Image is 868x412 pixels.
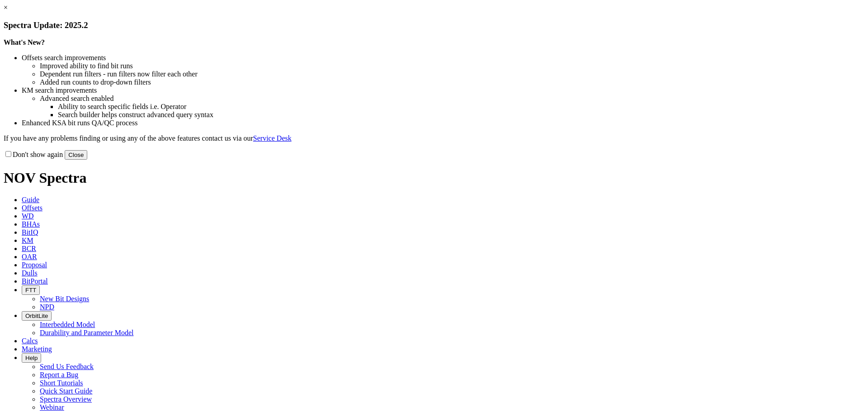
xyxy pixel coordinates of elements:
[22,196,39,204] a: Guide
[22,119,864,127] li: Enhanced KSA bit runs QA/QC process
[22,261,47,269] a: Proposal
[40,379,83,387] a: Short Tutorials
[22,54,864,62] li: Offsets search improvements
[253,134,292,142] a: Service Desk
[40,95,864,103] li: Advanced search enabled
[22,311,52,321] button: OrbitLite
[22,353,41,363] button: Help
[40,295,89,303] a: New Bit Designs
[40,387,92,395] a: Quick Start Guide
[22,337,38,345] a: Calcs
[25,355,38,361] span: Help
[40,303,54,311] a: NPD
[22,237,33,244] a: KM
[5,151,11,157] input: Don't show again
[4,134,864,142] p: If you have any problems finding or using any of the above features contact us via our
[22,345,52,353] a: Marketing
[4,151,63,158] label: Don't show again
[40,62,864,70] li: Improved ability to find bit runs
[22,269,38,277] a: Dulls
[40,403,64,411] a: Webinar
[4,20,864,30] h3: Spectra Update: 2025.2
[40,371,78,379] a: Report a Bug
[40,321,95,328] a: Interbedded Model
[22,220,40,228] a: BHAs
[22,212,34,220] a: WD
[4,38,45,46] strong: What's New?
[4,4,8,11] a: ×
[22,285,40,295] button: FTT
[58,111,864,119] li: Search builder helps construct advanced query syntax
[40,329,134,336] a: Durability and Parameter Model
[40,78,864,86] li: Added run counts to drop-down filters
[22,86,864,95] li: KM search improvements
[22,253,37,260] a: OAR
[22,277,48,285] a: BitPortal
[58,103,864,111] li: Ability to search specific fields i.e. Operator
[25,287,36,294] span: FTT
[22,204,42,212] a: Offsets
[25,313,48,319] span: OrbitLite
[65,150,87,160] button: Close
[40,395,92,403] a: Spectra Overview
[4,170,864,186] h1: NOV Spectra
[22,245,36,252] a: BCR
[22,228,38,236] a: BitIQ
[40,70,864,78] li: Dependent run filters - run filters now filter each other
[40,363,94,370] a: Send Us Feedback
